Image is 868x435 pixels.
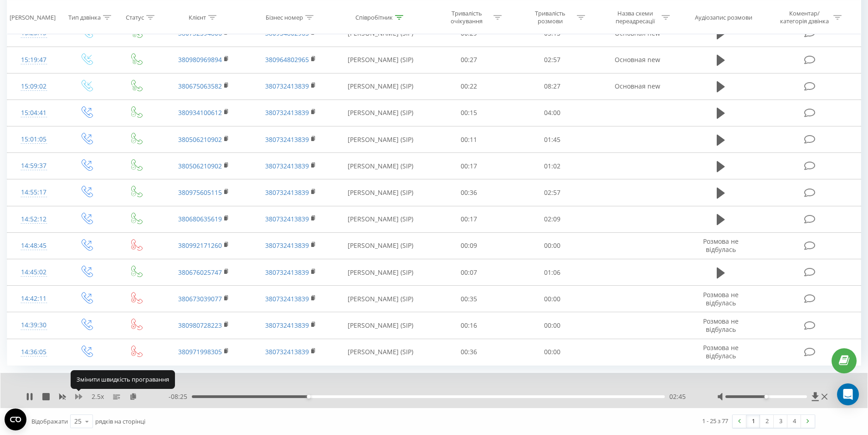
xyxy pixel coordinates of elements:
[189,13,206,21] div: Клієнт
[778,10,831,25] div: Коментар/категорія дзвінка
[16,131,51,148] div: 15:01:05
[703,317,739,334] span: Розмова не відбулась
[511,259,594,286] td: 01:06
[427,126,511,153] td: 00:11
[265,241,309,250] a: 380732413839
[334,232,427,259] td: [PERSON_NAME] (SIP)
[334,153,427,179] td: [PERSON_NAME] (SIP)
[16,290,51,308] div: 14:42:11
[837,383,859,405] div: Open Intercom Messenger
[265,215,309,223] a: 380732413839
[427,312,511,339] td: 00:16
[265,82,309,90] a: 380732413839
[265,294,309,303] a: 380732413839
[334,100,427,126] td: [PERSON_NAME] (SIP)
[265,135,309,144] a: 380732413839
[265,29,309,37] a: 380954802965
[427,47,511,73] td: 00:27
[334,126,427,153] td: [PERSON_NAME] (SIP)
[266,13,303,21] div: Бізнес номер
[265,55,309,64] a: 380964802965
[427,153,511,179] td: 00:17
[334,259,427,286] td: [PERSON_NAME] (SIP)
[427,73,511,100] td: 00:22
[511,179,594,206] td: 02:57
[427,206,511,232] td: 00:17
[95,417,145,425] span: рядків на сторінці
[611,10,659,25] div: Назва схеми переадресації
[427,259,511,286] td: 00:07
[178,268,222,277] a: 380676025747
[5,409,26,430] button: Open CMP widget
[787,415,801,428] a: 4
[265,188,309,197] a: 380732413839
[695,13,752,21] div: Аудіозапис розмови
[307,395,311,398] div: Accessibility label
[334,339,427,365] td: [PERSON_NAME] (SIP)
[511,126,594,153] td: 01:45
[16,237,51,255] div: 14:48:45
[511,206,594,232] td: 02:09
[178,135,222,144] a: 380506210902
[334,286,427,312] td: [PERSON_NAME] (SIP)
[764,395,768,398] div: Accessibility label
[334,206,427,232] td: [PERSON_NAME] (SIP)
[16,51,51,69] div: 15:19:47
[511,339,594,365] td: 00:00
[702,416,728,425] div: 1 - 25 з 77
[511,153,594,179] td: 01:02
[92,392,104,401] span: 2.5 x
[178,29,222,37] a: 380732594806
[16,263,51,281] div: 14:45:02
[16,343,51,361] div: 14:36:05
[178,55,222,64] a: 380980969894
[16,210,51,228] div: 14:52:12
[334,312,427,339] td: [PERSON_NAME] (SIP)
[427,100,511,126] td: 00:15
[16,157,51,175] div: 14:59:37
[334,47,427,73] td: [PERSON_NAME] (SIP)
[10,13,56,21] div: [PERSON_NAME]
[526,10,575,25] div: Тривалість розмови
[68,13,101,21] div: Тип дзвінка
[703,343,739,360] span: Розмова не відбулась
[511,100,594,126] td: 04:00
[265,321,309,330] a: 380732413839
[265,108,309,117] a: 380732413839
[511,73,594,100] td: 08:27
[703,237,739,254] span: Розмова не відбулась
[71,370,175,388] div: Змінити швидкість програвання
[265,347,309,356] a: 380732413839
[355,13,393,21] div: Співробітник
[178,82,222,90] a: 380675063582
[16,78,51,95] div: 15:09:02
[760,415,774,428] a: 2
[265,268,309,277] a: 380732413839
[178,241,222,250] a: 380992171260
[178,162,222,170] a: 380506210902
[774,415,787,428] a: 3
[169,392,192,401] span: - 08:25
[16,104,51,122] div: 15:04:41
[511,232,594,259] td: 00:00
[178,188,222,197] a: 380975605115
[511,47,594,73] td: 02:57
[511,312,594,339] td: 00:00
[427,286,511,312] td: 00:35
[511,286,594,312] td: 00:00
[265,162,309,170] a: 380732413839
[427,339,511,365] td: 00:36
[178,215,222,223] a: 380680635619
[427,179,511,206] td: 00:36
[178,294,222,303] a: 380673039077
[427,232,511,259] td: 00:09
[442,10,491,25] div: Тривалість очікування
[594,73,680,100] td: Основная new
[178,347,222,356] a: 380971998305
[334,179,427,206] td: [PERSON_NAME] (SIP)
[16,316,51,334] div: 14:39:30
[74,417,82,426] div: 25
[178,321,222,330] a: 380980728223
[703,290,739,307] span: Розмова не відбулась
[16,183,51,201] div: 14:55:17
